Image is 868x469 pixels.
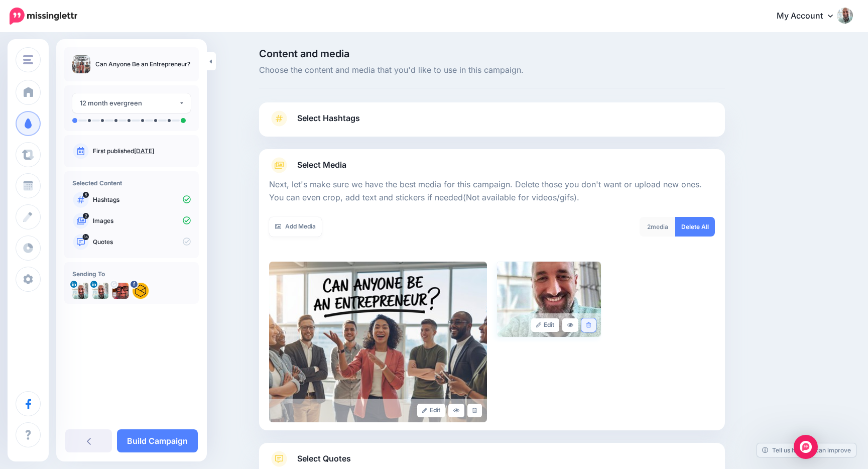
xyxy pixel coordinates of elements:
p: First published [93,147,191,156]
img: ALV-UjXv9xHSaLdXkefNtVgJxGxKbKnMrOlehsRWW_Lwn_Wl6E401wsjS6Ci4UNt2VsVhQJM-FVod5rlg-8b8u2ZtdIYG4W7u... [112,283,129,299]
span: 2 [83,213,89,219]
div: media [640,217,676,237]
img: 415919369_122130410726082918_2431596141101676240_n-bsa154735.jpg [133,283,149,299]
p: Hashtags [93,195,191,204]
span: 14 [83,234,89,240]
img: menu.png [23,55,33,64]
span: 5 [83,192,89,198]
a: [DATE] [134,147,154,155]
a: Edit [531,318,560,332]
p: Quotes [93,238,191,247]
span: Choose the content and media that you'd like to use in this campaign. [259,64,725,77]
span: Select Media [297,158,346,172]
a: Select Hashtags [269,110,715,137]
img: e078bb55452772cfc2c5d489f2cbfd7c_thumb.jpg [72,55,90,73]
span: 2 [647,223,651,230]
span: Select Quotes [297,452,351,465]
img: eb1269ef6245e4dabb839500a60ec71c_large.jpg [497,262,601,337]
div: 12 month evergreen [80,97,179,109]
div: Open Intercom Messenger [794,435,818,459]
img: 1675446412545-50333.png [92,283,108,299]
h4: Sending To [72,270,191,278]
a: Select Media [269,157,715,173]
img: 1675446412545-50333.png [72,283,88,299]
a: Edit [417,404,446,417]
p: Images [93,216,191,225]
a: Add Media [269,217,322,237]
img: Missinglettr [10,8,77,25]
a: Tell us how we can improve [757,443,856,457]
span: Select Hashtags [297,111,360,125]
p: Next, let's make sure we have the best media for this campaign. Delete those you don't want or up... [269,178,715,204]
span: Content and media [259,49,725,59]
div: Select Media [269,173,715,422]
h4: Selected Content [72,179,191,187]
button: 12 month evergreen [72,93,191,113]
a: My Account [767,4,853,29]
p: Can Anyone Be an Entrepreneur? [95,59,190,69]
img: e078bb55452772cfc2c5d489f2cbfd7c_large.jpg [269,262,487,422]
a: Delete All [675,217,715,237]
